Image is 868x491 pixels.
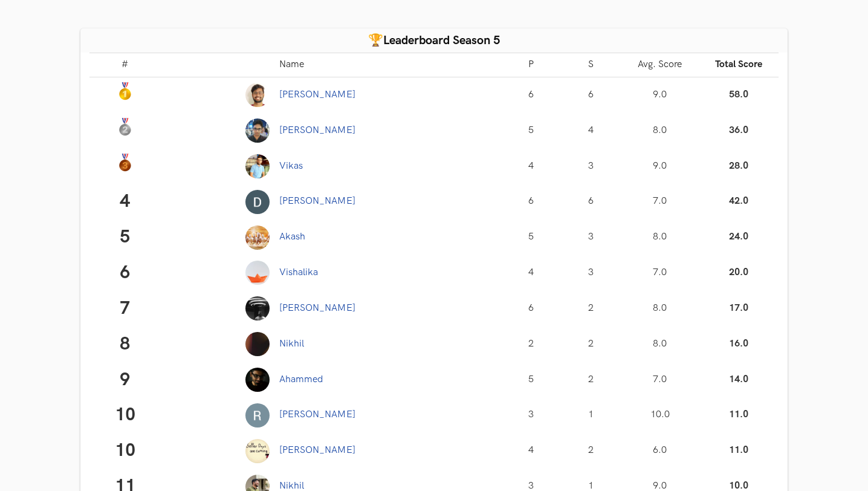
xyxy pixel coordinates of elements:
td: 14.0 [699,362,779,398]
td: 36.0 [699,113,779,149]
img: Silver Medal [116,118,134,136]
td: 1 [561,397,621,433]
a: [PERSON_NAME] [279,409,355,420]
td: 6 [561,77,621,112]
td: 8 [89,327,161,362]
td: 6.0 [621,433,699,469]
td: 24.0 [699,219,779,255]
td: 7.0 [621,255,699,291]
td: 4 [502,433,562,469]
img: Profile photo [245,119,270,143]
a: Nikhil [279,338,304,350]
td: 8.0 [621,113,699,149]
td: 5 [502,113,562,149]
td: 4 [561,113,621,149]
th: # [89,53,161,77]
td: 8.0 [621,327,699,362]
td: 6 [502,291,562,327]
td: 28.0 [699,149,779,184]
td: 5 [502,362,562,398]
td: 8.0 [621,219,699,255]
img: Bronze Medal [116,154,134,172]
a: Vishalika [279,267,318,278]
td: 6 [561,184,621,219]
img: Profile photo [245,190,270,214]
td: 3 [561,255,621,291]
a: [PERSON_NAME] [279,125,355,136]
td: 9.0 [621,149,699,184]
td: 10.0 [621,397,699,433]
td: 2 [561,327,621,362]
img: Profile photo [245,368,270,392]
td: 6 [502,77,562,112]
td: 6 [502,184,562,219]
td: 16.0 [699,327,779,362]
th: Name [274,53,502,77]
td: 42.0 [699,184,779,219]
td: 2 [561,433,621,469]
a: [PERSON_NAME] [279,444,355,456]
td: 3 [561,149,621,184]
img: Profile photo [245,226,270,250]
a: [PERSON_NAME] [279,195,355,207]
img: Profile photo [245,403,270,428]
img: Profile photo [245,296,270,320]
td: 5 [502,219,562,255]
td: 3 [561,219,621,255]
td: 2 [502,327,562,362]
td: 3 [502,397,562,433]
th: Total Score [699,53,779,77]
td: 2 [561,291,621,327]
a: Ahammed [279,374,323,385]
td: 7.0 [621,362,699,398]
td: 7 [89,291,161,327]
th: Avg. Score [621,53,699,77]
td: 7.0 [621,184,699,219]
td: 11.0 [699,397,779,433]
td: 9.0 [621,77,699,112]
img: Profile photo [245,261,270,285]
th: S [561,53,621,77]
td: 2 [561,362,621,398]
td: 8.0 [621,291,699,327]
td: 11.0 [699,433,779,469]
img: Profile photo [245,439,270,463]
td: 17.0 [699,291,779,327]
td: 9 [89,362,161,398]
th: P [502,53,562,77]
td: 6 [89,255,161,291]
a: [PERSON_NAME] [279,302,355,314]
a: [PERSON_NAME] [279,89,355,100]
a: Vikas [279,160,303,172]
h4: Leaderboard Season 5 [89,34,779,47]
td: 20.0 [699,255,779,291]
td: 4 [89,184,161,219]
td: 10 [89,433,161,469]
img: Gold Medal [116,82,134,100]
span: 🏆 [368,33,383,48]
td: 58.0 [699,77,779,112]
td: 10 [89,397,161,433]
td: 4 [502,149,562,184]
img: Profile photo [245,83,270,107]
img: Profile photo [245,154,270,178]
img: Profile photo [245,332,270,356]
td: 5 [89,219,161,255]
td: 4 [502,255,562,291]
a: Akash [279,231,305,242]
